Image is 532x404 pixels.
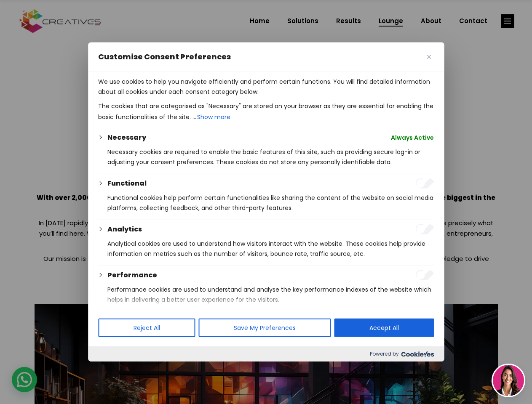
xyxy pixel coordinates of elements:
input: Enable Performance [415,270,434,280]
span: Always Active [391,133,434,143]
button: Close [424,52,434,62]
span: Customise Consent Preferences [98,52,231,62]
button: Save My Preferences [198,319,331,337]
input: Enable Functional [415,178,434,189]
p: The cookies that are categorised as "Necessary" are stored on your browser as they are essential ... [98,101,434,123]
p: Functional cookies help perform certain functionalities like sharing the content of the website o... [107,193,434,213]
input: Enable Analytics [415,224,434,234]
button: Performance [107,270,157,280]
button: Show more [196,111,231,123]
p: We use cookies to help you navigate efficiently and perform certain functions. You will find deta... [98,77,434,97]
div: Powered by [88,346,444,361]
button: Analytics [107,224,142,234]
p: Necessary cookies are required to enable the basic features of this site, such as providing secur... [107,147,434,167]
button: Accept All [334,319,434,337]
img: agent [493,365,524,396]
img: Close [427,55,431,59]
p: Analytical cookies are used to understand how visitors interact with the website. These cookies h... [107,239,434,259]
button: Necessary [107,133,146,143]
div: Customise Consent Preferences [88,43,444,361]
button: Functional [107,178,147,189]
p: Performance cookies are used to understand and analyse the key performance indexes of the website... [107,284,434,305]
button: Reject All [98,319,195,337]
img: Cookieyes logo [401,351,434,357]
